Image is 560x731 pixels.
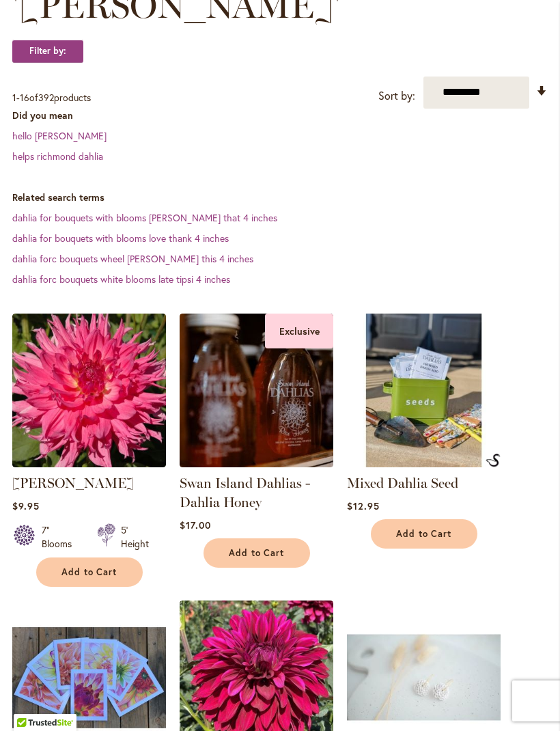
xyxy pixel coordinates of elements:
span: Add to Cart [396,528,452,540]
a: HELEN RICHMOND [12,457,166,470]
button: Add to Cart [371,519,477,549]
a: hello [PERSON_NAME] [12,129,107,142]
span: 16 [20,91,29,104]
p: - of products [12,87,91,109]
span: 1 [12,91,16,104]
a: dahlia forc bouquets white blooms late tipsi 4 inches [12,273,230,286]
button: Add to Cart [36,557,143,587]
span: Add to Cart [229,547,285,559]
div: 7" Blooms [42,523,81,551]
button: Add to Cart [204,538,310,568]
a: Mixed Dahlia Seed [347,475,458,491]
a: Swan Island Dahlias - Dahlia Honey [180,475,310,510]
div: Exclusive [265,314,333,348]
img: Mixed Dahlia Seed [347,314,501,467]
a: dahlia for bouquets with blooms [PERSON_NAME] that 4 inches [12,211,277,224]
a: dahlia for bouquets with blooms love thank 4 inches [12,232,229,245]
span: $9.95 [12,499,40,512]
img: Swan Island Dahlias - Dahlia Honey [180,314,333,467]
dt: Related search terms [12,191,548,204]
img: Mixed Dahlia Seed [486,454,501,467]
a: Swan Island Dahlias - Dahlia Honey Exclusive [180,457,333,470]
a: Mixed Dahlia Seed Mixed Dahlia Seed [347,457,501,470]
img: HELEN RICHMOND [12,314,166,467]
a: helps richmond dahlia [12,150,103,163]
span: $17.00 [180,519,211,532]
strong: Filter by: [12,40,83,63]
a: [PERSON_NAME] [12,475,134,491]
a: dahlia forc bouquets wheel [PERSON_NAME] this 4 inches [12,252,253,265]
span: $12.95 [347,499,380,512]
div: 5' Height [121,523,149,551]
dt: Did you mean [12,109,548,122]
iframe: Launch Accessibility Center [10,682,48,721]
label: Sort by: [378,83,415,109]
span: Add to Cart [61,566,117,578]
span: 392 [38,91,54,104]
